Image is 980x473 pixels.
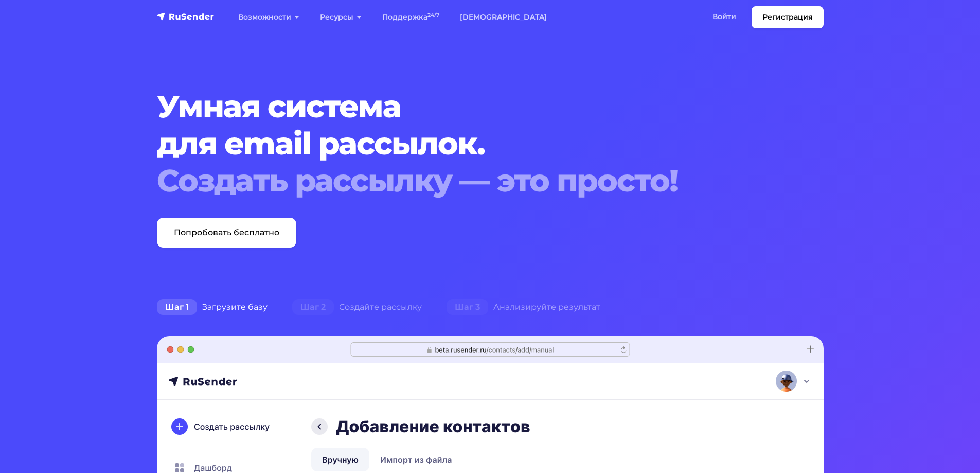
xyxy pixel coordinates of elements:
[157,88,767,199] h1: Умная система для email рассылок.
[157,299,197,316] span: Шаг 1
[434,297,613,318] div: Анализируйте результат
[702,6,746,27] a: Войти
[157,11,215,22] img: RuSender
[292,299,334,316] span: Шаг 2
[372,7,450,28] a: Поддержка24/7
[310,7,372,28] a: Ресурсы
[427,12,439,19] sup: 24/7
[145,297,280,318] div: Загрузите базу
[450,7,557,28] a: [DEMOGRAPHIC_DATA]
[447,299,488,316] span: Шаг 3
[157,162,767,199] div: Создать рассылку — это просто!
[157,218,296,248] a: Попробовать бесплатно
[752,6,824,28] a: Регистрация
[228,7,310,28] a: Возможности
[280,297,434,318] div: Создайте рассылку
